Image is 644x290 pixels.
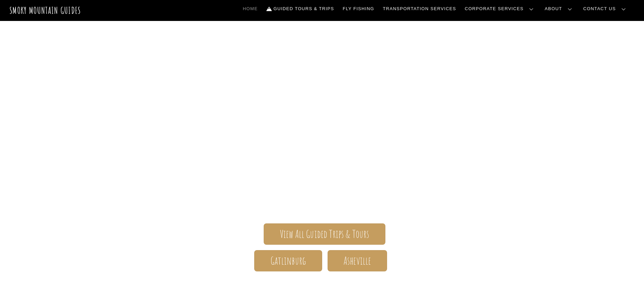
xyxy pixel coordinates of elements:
[340,2,377,16] a: Fly Fishing
[380,2,459,16] a: Transportation Services
[126,151,518,203] span: The ONLY one-stop, full Service Guide Company for the Gatlinburg and [GEOGRAPHIC_DATA] side of th...
[542,2,577,16] a: About
[240,2,260,16] a: Home
[462,2,539,16] a: Corporate Services
[126,117,518,151] span: Smoky Mountain Guides
[264,223,385,245] a: View All Guided Trips & Tours
[254,250,322,271] a: Gatlinburg
[581,2,631,16] a: Contact Us
[280,231,369,238] span: View All Guided Trips & Tours
[328,250,387,271] a: Asheville
[264,2,337,16] a: Guided Tours & Trips
[270,257,306,264] span: Gatlinburg
[343,257,371,264] span: Asheville
[9,5,81,16] a: Smoky Mountain Guides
